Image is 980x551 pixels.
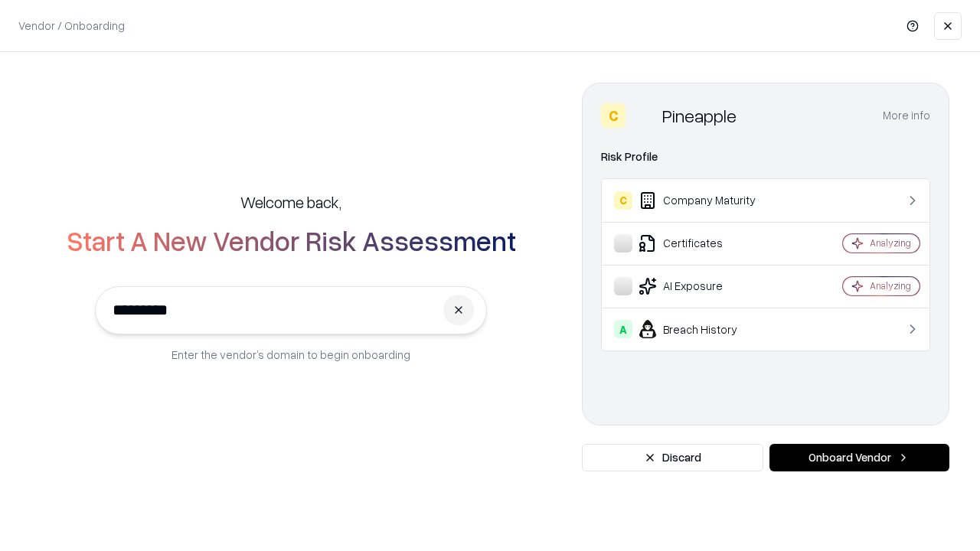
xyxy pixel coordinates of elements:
div: Risk Profile [601,148,930,166]
div: Breach History [614,320,797,338]
div: A [614,320,632,338]
button: Discard [582,444,763,471]
div: Certificates [614,234,797,253]
button: Onboard Vendor [769,444,949,471]
div: Company Maturity [614,191,797,210]
h5: Welcome back, [240,191,341,213]
p: Enter the vendor’s domain to begin onboarding [171,347,410,363]
button: More info [883,102,930,129]
img: Pineapple [632,103,656,128]
div: C [614,191,632,210]
h2: Start A New Vendor Risk Assessment [67,225,516,256]
div: Pineapple [662,103,737,128]
div: AI Exposure [614,277,797,295]
div: C [601,103,626,128]
div: Analyzing [870,236,911,249]
p: Vendor / Onboarding [18,18,125,34]
div: Analyzing [870,279,911,292]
